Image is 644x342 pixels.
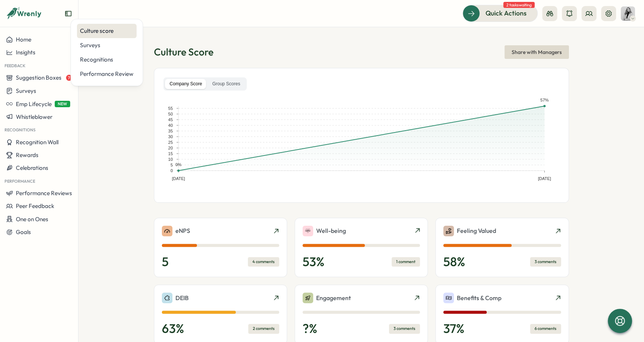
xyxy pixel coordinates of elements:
div: 6 comments [530,324,561,333]
div: 3 comments [389,324,420,333]
span: Goals [16,228,31,236]
p: Benefits & Comp [457,293,501,303]
text: 40 [168,123,172,128]
span: NEW [55,101,70,107]
span: Whistleblower [16,113,52,120]
span: Home [16,36,31,43]
p: DEIB [175,293,189,303]
text: [DATE] [538,176,551,181]
text: 15 [168,151,172,156]
span: Surveys [16,87,36,94]
div: 4 comments [248,257,279,267]
p: Feeling Valued [457,226,496,236]
div: Culture score [80,27,134,35]
span: Quick Actions [486,8,527,18]
a: Well-being53%1 comment [295,218,428,277]
a: Performance Review [77,67,137,81]
p: 5 [162,254,169,270]
text: 5 [170,163,172,167]
div: 2 comments [248,324,279,333]
div: Performance Review [80,70,134,78]
label: Group Scores [207,79,245,89]
p: Well-being [316,226,346,236]
span: Celebrations [16,164,48,171]
button: Share with Managers [504,45,569,59]
a: Recognitions [77,52,137,67]
text: [DATE] [172,176,185,181]
text: 50 [168,112,172,116]
span: Recognition Wall [16,139,58,146]
text: 10 [168,157,172,162]
span: Share with Managers [512,46,562,59]
p: 58 % [443,254,465,270]
text: 35 [168,129,172,133]
button: Quick Actions [463,5,538,22]
span: One on Ones [16,216,48,223]
p: ? % [303,321,317,336]
div: 1 comment [392,257,420,267]
div: Surveys [80,41,134,49]
div: Recognitions [80,55,134,64]
a: Feeling Valued58%3 comments [435,218,569,277]
a: Surveys [77,38,137,52]
p: eNPS [175,226,190,236]
text: 55 [168,106,172,111]
text: 25 [168,140,172,145]
span: 2 tasks waiting [503,2,535,8]
text: 20 [168,146,172,150]
h1: Culture Score [154,45,214,59]
text: 30 [168,134,172,139]
button: Expand sidebar [65,10,72,17]
span: Insights [16,49,35,56]
span: Peer Feedback [16,202,54,210]
p: Engagement [316,293,351,303]
p: 37 % [443,321,464,336]
label: Company Score [165,79,207,89]
span: Rewards [16,151,38,159]
span: Emp Lifecycle [16,100,52,108]
img: Kira Elle Cole [621,6,635,21]
div: 3 comments [530,257,561,267]
span: Performance Reviews [16,189,72,197]
p: 53 % [303,254,324,270]
a: eNPS54 comments [154,218,287,277]
span: Suggestion Boxes [16,74,61,81]
text: 0 [170,168,172,173]
a: Culture score [77,24,137,38]
p: 63 % [162,321,184,336]
text: 45 [168,117,172,122]
span: 7 [66,75,72,81]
